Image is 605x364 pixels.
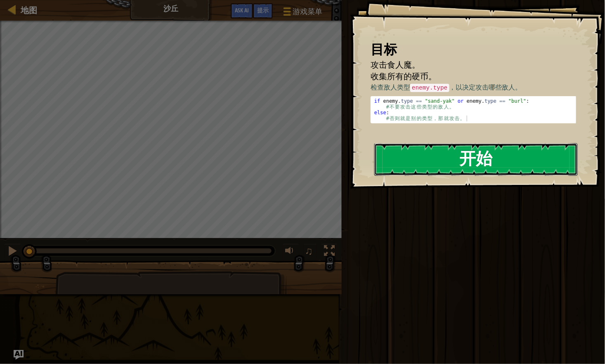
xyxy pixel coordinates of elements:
button: Ctrl + P: Pause [4,243,21,260]
span: ♫ [305,245,313,257]
li: 攻击食人魔。 [360,59,574,71]
button: ♫ [303,243,317,260]
span: 收集所有的硬币。 [371,71,437,82]
span: 地图 [21,5,37,16]
code: enemy.type [410,84,449,92]
span: Ask AI [235,6,249,14]
li: 收集所有的硬币。 [360,71,574,83]
button: 音量调节 [283,243,299,260]
button: 游戏菜单 [277,3,327,23]
a: 地图 [17,5,37,16]
span: 攻击食人魔。 [371,59,420,70]
button: Ask AI [14,350,24,360]
button: 切换全屏 [321,243,338,260]
button: 开始 [374,143,578,176]
button: Ask AI [231,3,253,19]
div: 目标 [371,40,576,59]
span: 游戏菜单 [293,6,322,17]
span: 提示 [257,6,269,14]
p: 检查敌人类型 ，以决定攻击哪些敌人。 [371,83,583,92]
